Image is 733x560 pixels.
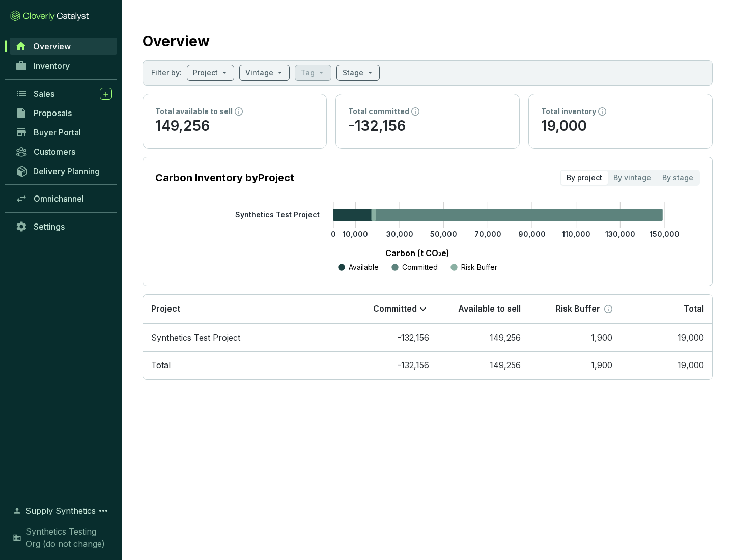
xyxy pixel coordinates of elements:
[343,230,368,238] tspan: 10,000
[556,303,600,315] p: Risk Buffer
[437,324,529,352] td: 149,256
[34,221,65,232] span: Settings
[561,171,608,185] div: By project
[348,117,507,136] p: -132,156
[373,303,417,315] p: Committed
[10,190,117,207] a: Omnichannel
[10,143,117,160] a: Customers
[560,170,700,186] div: segmented control
[10,104,117,122] a: Proposals
[430,230,457,238] tspan: 50,000
[33,166,100,176] span: Delivery Planning
[657,171,699,185] div: By stage
[155,117,314,136] p: 149,256
[529,324,621,352] td: 1,900
[562,230,590,238] tspan: 110,000
[10,85,117,102] a: Sales
[541,117,700,136] p: 19,000
[25,505,96,517] span: Supply Synthetics
[621,351,712,379] td: 19,000
[474,230,501,238] tspan: 70,000
[171,247,664,259] p: Carbon (t CO₂e)
[349,262,379,272] p: Available
[34,108,72,118] span: Proposals
[461,262,497,272] p: Risk Buffer
[34,89,54,99] span: Sales
[34,147,75,157] span: Customers
[34,127,81,137] span: Buyer Portal
[301,68,315,78] p: Tag
[541,106,596,117] p: Total inventory
[650,230,680,238] tspan: 150,000
[33,41,71,51] span: Overview
[346,351,437,379] td: -132,156
[386,230,413,238] tspan: 30,000
[235,210,320,219] tspan: Synthetics Test Project
[529,351,621,379] td: 1,900
[608,171,657,185] div: By vintage
[10,57,117,74] a: Inventory
[10,124,117,141] a: Buyer Portal
[621,324,712,352] td: 19,000
[348,106,409,117] p: Total committed
[10,218,117,235] a: Settings
[34,61,70,71] span: Inventory
[621,295,712,324] th: Total
[155,171,294,185] p: Carbon Inventory by Project
[10,38,117,55] a: Overview
[10,162,117,179] a: Delivery Planning
[437,351,529,379] td: 149,256
[155,106,233,117] p: Total available to sell
[402,262,438,272] p: Committed
[437,295,529,324] th: Available to sell
[331,230,336,238] tspan: 0
[151,68,182,78] p: Filter by:
[34,193,84,204] span: Omnichannel
[346,324,437,352] td: -132,156
[143,31,210,52] h2: Overview
[143,295,346,324] th: Project
[26,525,112,550] span: Synthetics Testing Org (do not change)
[143,351,346,379] td: Total
[518,230,546,238] tspan: 90,000
[605,230,635,238] tspan: 130,000
[143,324,346,352] td: Synthetics Test Project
